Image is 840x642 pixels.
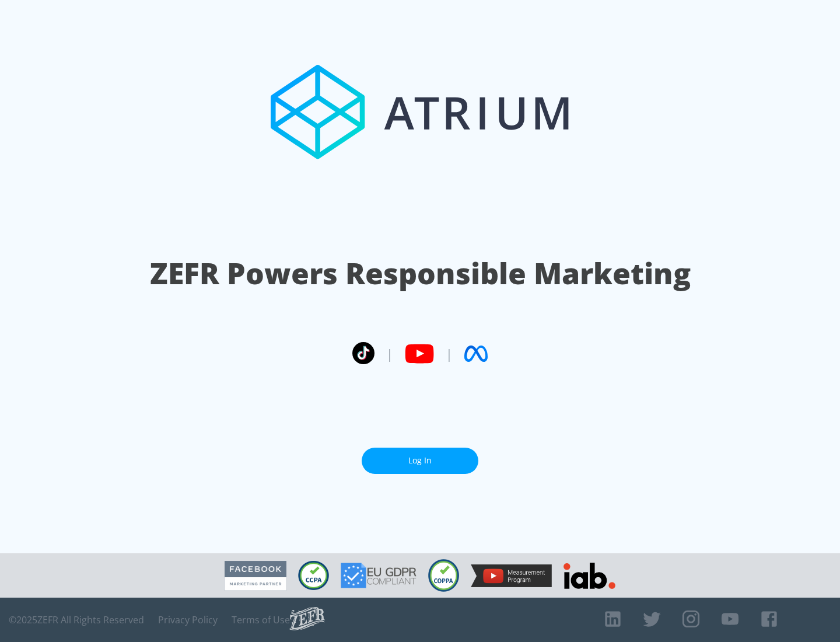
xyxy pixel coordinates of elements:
span: | [386,345,393,362]
a: Terms of Use [232,614,290,626]
img: CCPA Compliant [298,561,329,590]
img: GDPR Compliant [341,563,416,588]
h1: ZEFR Powers Responsible Marketing [150,253,691,294]
img: IAB [563,563,615,589]
img: YouTube Measurement Program [471,564,552,587]
span: | [446,345,453,362]
img: Facebook Marketing Partner [225,561,286,591]
a: Privacy Policy [158,614,218,626]
span: © 2025 ZEFR All Rights Reserved [9,614,144,626]
a: Log In [362,448,478,474]
img: COPPA Compliant [428,559,459,592]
